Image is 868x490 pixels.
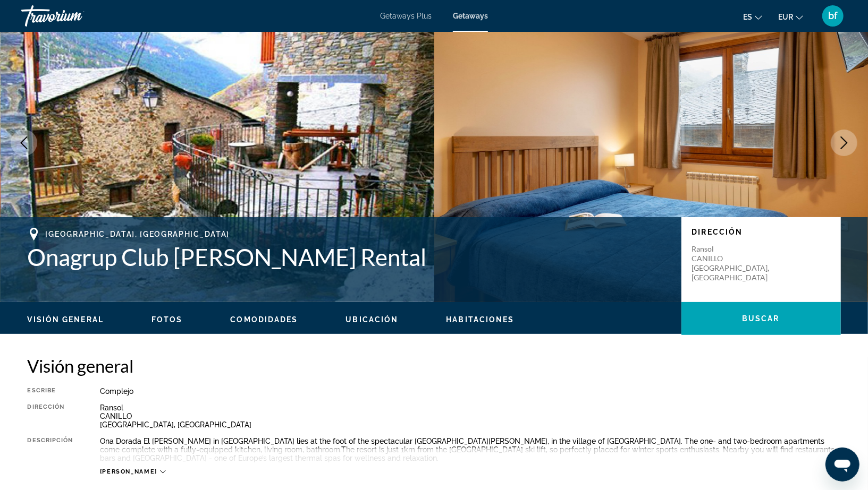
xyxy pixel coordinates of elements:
p: Ransol CANILLO [GEOGRAPHIC_DATA], [GEOGRAPHIC_DATA] [692,244,777,282]
iframe: Botón para iniciar la ventana de mensajería [825,448,859,482]
span: Comodidades [230,315,298,324]
button: Visión general [28,315,104,324]
span: Fotos [151,315,183,324]
p: Dirección [692,228,830,236]
div: Complejo [100,387,841,396]
span: EUR [778,13,793,21]
span: Ubicación [346,315,399,324]
span: es [743,13,752,21]
h2: Visión general [28,355,841,376]
span: [PERSON_NAME] [100,468,157,475]
button: Comodidades [230,315,298,324]
button: [PERSON_NAME] [100,468,166,476]
div: Ransol CANILLO [GEOGRAPHIC_DATA], [GEOGRAPHIC_DATA] [100,403,841,429]
button: User Menu [819,5,847,27]
h1: Onagrup Club [PERSON_NAME] Rental [28,243,671,271]
button: Fotos [151,315,183,324]
a: Getaways [453,12,488,20]
button: Change currency [778,9,803,24]
div: Escribe [28,387,73,396]
button: Ubicación [346,315,399,324]
button: Previous image [11,130,37,156]
span: [GEOGRAPHIC_DATA], [GEOGRAPHIC_DATA] [46,230,230,238]
span: Visión general [28,315,104,324]
button: Next image [831,130,857,156]
div: Descripción [28,437,73,462]
div: Ona Dorada El [PERSON_NAME] in [GEOGRAPHIC_DATA] lies at the foot of the spectacular [GEOGRAPHIC_... [100,437,841,462]
span: Habitaciones [446,315,514,324]
span: bf [829,11,838,21]
button: Habitaciones [446,315,514,324]
button: Buscar [681,302,841,335]
div: Dirección [28,403,73,429]
a: Getaways Plus [380,12,432,20]
button: Change language [743,9,762,24]
a: Travorium [21,2,128,30]
span: Buscar [742,314,780,323]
